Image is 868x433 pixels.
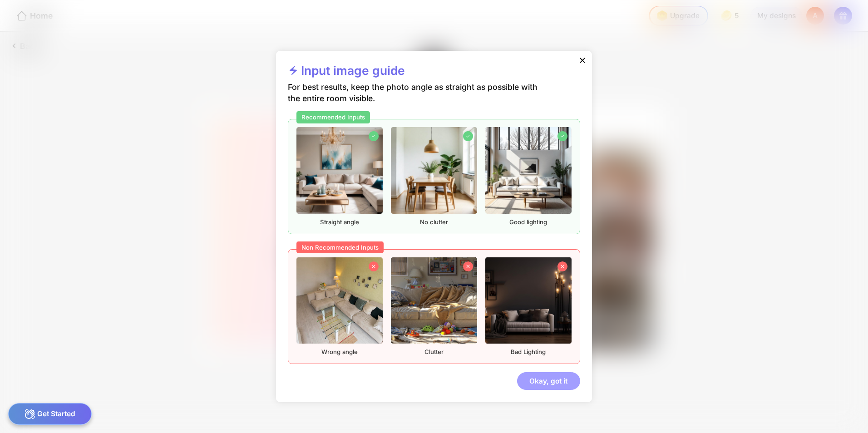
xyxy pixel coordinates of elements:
div: No clutter [391,127,477,226]
div: Get Started [8,403,92,425]
img: recommendedImageFurnished3.png [485,127,572,213]
div: For best results, keep the photo angle as straight as possible with the entire room visible. [288,82,548,118]
div: Straight angle [296,127,383,226]
img: nonrecommendedImageFurnished2.png [391,257,477,344]
div: Bad Lighting [485,257,572,356]
img: recommendedImageFurnished1.png [296,127,383,213]
div: Clutter [391,257,477,356]
div: Wrong angle [296,257,383,356]
div: Good lighting [485,127,572,226]
img: nonrecommendedImageFurnished1.png [296,257,383,344]
div: Non Recommended Inputs [296,241,384,254]
div: Input image guide [288,63,404,82]
img: recommendedImageFurnished2.png [391,127,477,213]
div: Recommended Inputs [296,111,370,123]
div: Okay, got it [517,372,580,390]
img: nonrecommendedImageFurnished3.png [485,257,572,344]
